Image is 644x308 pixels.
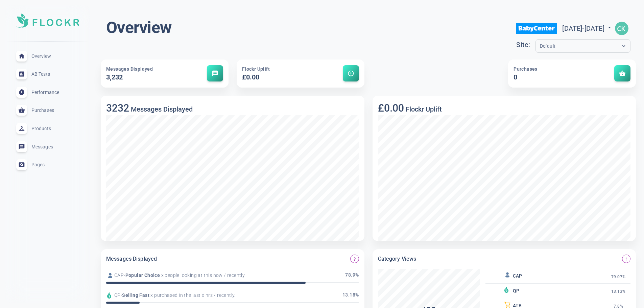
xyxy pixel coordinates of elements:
span: [DATE] - [DATE] [562,24,613,32]
span: Selling Fast [122,292,149,299]
div: Site: [516,39,535,50]
span: QP - [114,292,122,299]
span: arrow_circle_up [348,70,354,77]
h5: Flockr Uplift [404,105,442,113]
span: 13.18 % [342,291,359,300]
span: x purchased in the last x hrs / recently. [149,292,236,299]
a: Overview [5,47,90,65]
a: AB Tests [5,65,90,83]
span: Popular Choice [125,272,160,279]
span: x people looking at this now / recently. [160,272,245,279]
a: Pages [5,156,90,174]
span: question_mark [353,257,357,261]
a: Products [5,119,90,138]
h5: Messages Displayed [129,105,193,113]
span: priority_high [624,257,628,261]
h6: Messages Displayed [106,255,157,263]
h5: 0 [514,73,592,82]
a: Performance [5,83,90,101]
img: Soft UI Logo [16,14,79,28]
a: Messages [5,138,90,156]
a: Purchases [5,101,90,120]
img: 72891afe4fe6c9efe9311dda18686fec [615,22,628,35]
button: Message views on the category page [622,255,630,263]
h3: £0.00 [378,102,404,114]
h5: 3,232 [106,73,184,82]
h1: Overview [106,18,171,38]
span: Purchases [514,66,538,72]
h3: 3232 [106,102,129,114]
span: Messages Displayed [106,66,153,72]
span: shopping_basket [619,70,626,77]
span: 13.13% [611,289,625,294]
span: 79.07% [611,275,625,280]
span: CAP - [114,272,125,279]
button: Which Flockr messages are displayed the most [350,255,359,263]
h6: Category Views [378,255,416,263]
span: 78.9 % [345,271,359,280]
span: message [212,70,218,77]
span: Flockr Uplift [242,66,270,72]
img: babycenter [516,18,557,39]
h5: £0.00 [242,73,320,82]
